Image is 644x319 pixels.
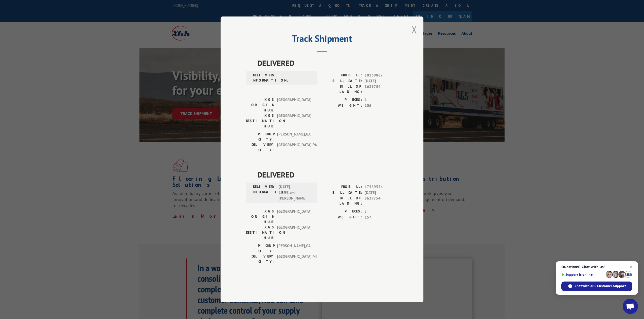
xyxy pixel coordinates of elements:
span: 1 [365,97,398,103]
span: [DATE] 11:08 am [PERSON_NAME] [279,184,313,202]
span: 157 [365,214,398,220]
button: Close modal [412,23,417,36]
span: [GEOGRAPHIC_DATA] [277,97,311,113]
label: PROBILL: [322,73,362,78]
span: 17589554 [365,184,398,190]
span: Chat with XGS Customer Support [575,284,626,288]
label: WEIGHT: [322,214,362,220]
span: [DATE] [365,78,398,84]
label: XGS ORIGIN HUB: [246,209,275,225]
label: WEIGHT: [322,103,362,109]
span: 3 [365,209,398,215]
label: PIECES: [322,209,362,215]
label: XGS DESTINATION HUB: [246,225,275,241]
h2: Track Shipment [246,35,398,45]
span: Support is online [561,273,604,276]
span: [GEOGRAPHIC_DATA] [277,209,311,225]
span: [GEOGRAPHIC_DATA] , PA [277,142,311,153]
label: BILL DATE: [322,78,362,84]
span: 8639754 [365,84,398,95]
label: DELIVERY CITY: [246,142,275,153]
span: Chat with XGS Customer Support [561,282,632,291]
a: Open chat [623,299,638,314]
span: [GEOGRAPHIC_DATA] , MI [277,254,311,265]
label: BILL OF LADING: [322,196,362,206]
label: DELIVERY CITY: [246,254,275,265]
label: XGS ORIGIN HUB: [246,97,275,113]
label: PIECES: [322,97,362,103]
label: PICKUP CITY: [246,132,275,142]
span: 10139867 [365,73,398,78]
span: [DATE] [365,190,398,196]
span: DELIVERED [257,169,398,181]
label: PROBILL: [322,184,362,190]
label: PICKUP CITY: [246,243,275,254]
span: 8639754 [365,196,398,206]
span: [PERSON_NAME] , GA [277,243,311,254]
span: [GEOGRAPHIC_DATA] [277,225,311,241]
span: [PERSON_NAME] , GA [277,132,311,142]
label: BILL DATE: [322,190,362,196]
label: XGS DESTINATION HUB: [246,113,275,129]
label: BILL OF LADING: [322,84,362,95]
span: Questions? Chat with us! [561,265,632,269]
span: DELIVERED [257,57,398,69]
label: DELIVERY INFORMATION: [247,73,276,83]
label: DELIVERY INFORMATION: [247,184,276,202]
span: [GEOGRAPHIC_DATA] [277,113,311,129]
span: 106 [365,103,398,109]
